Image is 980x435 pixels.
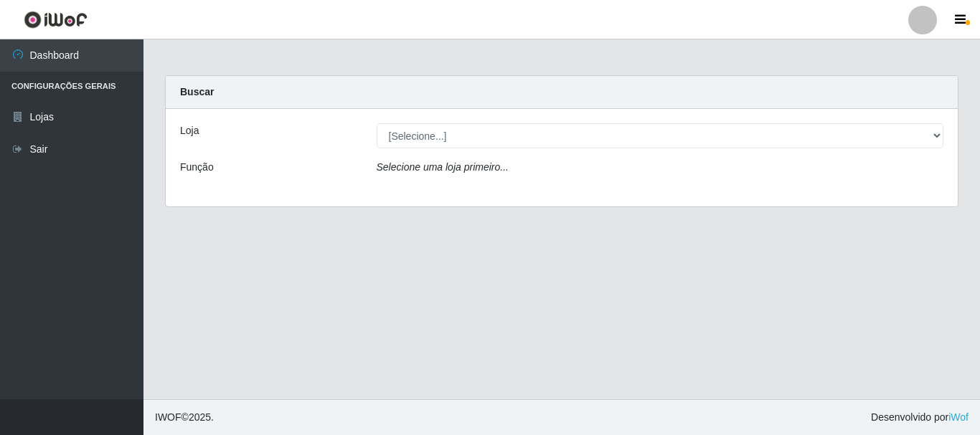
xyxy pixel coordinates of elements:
img: CoreUI Logo [24,11,88,29]
span: IWOF [155,411,182,423]
i: Selecione uma loja primeiro... [377,161,509,173]
label: Função [180,160,214,175]
strong: Buscar [180,86,214,97]
span: Desenvolvido por [871,410,969,425]
a: iWof [948,411,969,423]
label: Loja [180,123,199,138]
span: © 2025 . [155,410,214,425]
